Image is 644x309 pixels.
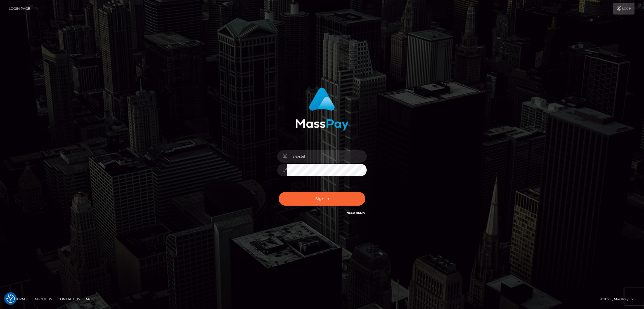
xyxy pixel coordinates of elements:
[600,296,640,302] div: © 2025 , MassPay Inc.
[6,294,15,303] img: Revisit consent button
[55,295,82,303] a: Contact Us
[347,211,365,215] a: Need Help?
[9,3,30,15] a: Login Page
[295,88,349,130] img: MassPay Login
[613,3,634,15] a: Login
[83,295,94,303] a: API
[287,150,367,163] input: Username...
[279,192,365,206] button: Sign in
[32,295,54,303] a: About Us
[6,294,15,303] button: Consent Preferences
[6,295,31,303] a: Homepage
